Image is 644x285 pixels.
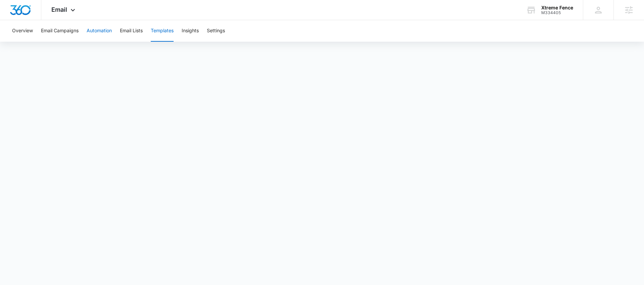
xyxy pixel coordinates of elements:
button: Insights [182,20,199,42]
button: Overview [12,20,33,42]
button: Settings [207,20,225,42]
span: Email [51,6,67,13]
button: Email Campaigns [41,20,79,42]
button: Email Lists [120,20,143,42]
div: account name [541,5,573,10]
button: Automation [87,20,112,42]
div: account id [541,10,573,15]
button: Templates [151,20,174,42]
